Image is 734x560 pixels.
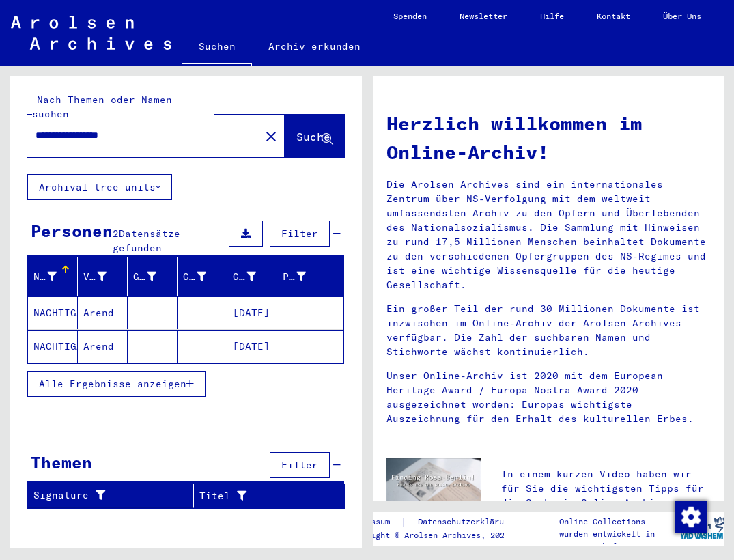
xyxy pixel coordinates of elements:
mat-header-cell: Geburt‏ [178,257,227,296]
mat-icon: close [263,128,279,145]
mat-header-cell: Geburtsname [128,257,178,296]
span: Filter [281,459,318,471]
button: Alle Ergebnisse anzeigen [27,371,206,397]
div: Titel [199,489,311,503]
img: video.jpg [386,458,481,509]
div: Signature [33,485,193,507]
mat-header-cell: Vorname [78,257,128,296]
a: Suchen [182,30,252,66]
a: Impressum [347,515,401,529]
button: Filter [270,452,330,478]
div: Geburt‏ [183,270,206,284]
p: Die Arolsen Archives sind ein internationales Zentrum über NS-Verfolgung mit dem weltweit umfasse... [386,178,711,292]
span: Suche [296,130,330,143]
button: Filter [270,221,330,247]
img: Zustimmung ändern [675,501,707,533]
mat-header-cell: Prisoner # [277,257,343,296]
span: Filter [281,227,318,240]
div: Nachname [33,270,57,284]
button: Suche [285,115,345,157]
mat-cell: Arend [78,330,128,363]
span: Datensätze gefunden [113,227,180,254]
a: Archiv erkunden [252,30,377,63]
p: Unser Online-Archiv ist 2020 mit dem European Heritage Award / Europa Nostra Award 2020 ausgezeic... [386,369,711,426]
div: Zustimmung ändern [674,500,707,533]
mat-cell: NACHTIGAL [28,330,78,363]
p: Copyright © Arolsen Archives, 2021 [347,529,530,542]
p: wurden entwickelt in Partnerschaft mit [559,528,680,552]
img: Arolsen_neg.svg [11,16,171,50]
button: Archival tree units [27,174,172,200]
div: Vorname [83,266,127,288]
mat-label: Nach Themen oder Namen suchen [32,94,172,120]
div: Geburtsname [133,266,177,288]
mat-cell: NACHTIGAL [28,296,78,329]
span: 2 [113,227,119,240]
a: Datenschutzerklärung [407,515,530,529]
mat-cell: [DATE] [227,296,277,329]
mat-cell: Arend [78,296,128,329]
div: Titel [199,485,328,507]
div: Nachname [33,266,77,288]
button: Clear [257,122,285,150]
div: | [347,515,530,529]
span: Alle Ergebnisse anzeigen [39,378,186,390]
div: Geburtsdatum [233,266,277,288]
div: Prisoner # [283,266,326,288]
div: Geburtsname [133,270,156,284]
div: Geburt‏ [183,266,227,288]
p: Ein großer Teil der rund 30 Millionen Dokumente ist inzwischen im Online-Archiv der Arolsen Archi... [386,302,711,359]
div: Geburtsdatum [233,270,256,284]
h1: Herzlich willkommen im Online-Archiv! [386,109,711,167]
div: Personen [31,219,113,243]
div: Prisoner # [283,270,306,284]
mat-cell: [DATE] [227,330,277,363]
mat-header-cell: Nachname [28,257,78,296]
div: Themen [31,450,92,475]
p: Die Arolsen Archives Online-Collections [559,503,680,528]
div: Vorname [83,270,107,284]
p: In einem kurzen Video haben wir für Sie die wichtigsten Tipps für die Suche im Online-Archiv zusa... [501,467,710,524]
div: Signature [33,488,176,503]
mat-header-cell: Geburtsdatum [227,257,277,296]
